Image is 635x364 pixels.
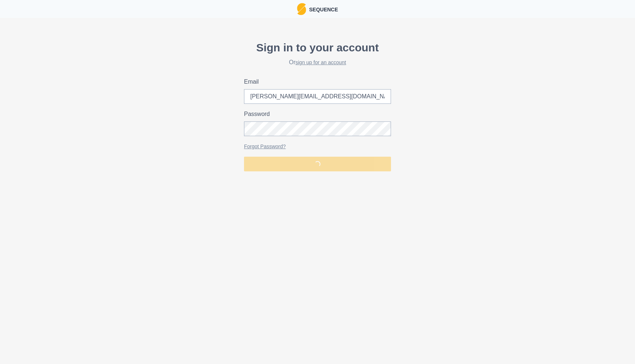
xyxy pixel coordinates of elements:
a: sign up for an account [295,59,346,65]
label: Password [244,110,387,119]
h2: Or [244,59,391,66]
img: Logo [297,3,306,15]
p: Sign in to your account [244,39,391,56]
a: Forgot Password? [244,143,286,149]
label: Email [244,77,387,86]
p: Sequence [306,4,338,14]
a: LogoSequence [297,3,338,15]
